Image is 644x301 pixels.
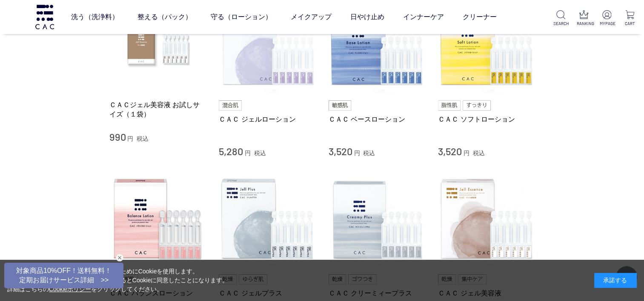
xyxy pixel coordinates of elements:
img: ＣＡＣ バランスローション [109,171,206,268]
p: MYPAGE [599,20,614,27]
span: 税込 [363,150,375,156]
p: SEARCH [553,20,568,27]
span: 990 [109,131,126,143]
a: CART [622,10,637,27]
div: 承諾する [594,273,637,288]
a: メイクアップ [290,5,331,29]
a: ＣＡＣ ジェルローション [219,115,316,124]
span: 税込 [254,150,266,156]
a: RANKING [576,10,591,27]
img: logo [34,5,55,29]
span: 税込 [473,150,485,156]
span: 3,520 [329,145,352,157]
p: CART [622,20,637,27]
img: 敏感肌 [329,100,352,111]
a: ＣＡＣ ソフトローション [438,115,535,124]
a: SEARCH [553,10,568,27]
span: 円 [354,150,360,156]
a: ＣＡＣジェル美容液 お試しサイズ（１袋） [109,100,206,119]
span: 5,280 [219,145,243,157]
a: 洗う（洗浄料） [71,5,118,29]
a: 守る（ローション） [210,5,272,29]
img: すっきり [463,100,491,111]
span: 円 [127,135,133,142]
span: 税込 [137,135,149,142]
span: 3,520 [438,145,462,157]
span: 円 [464,150,469,156]
a: クリーナー [462,5,496,29]
a: ＣＡＣ ベースローション [329,115,426,124]
img: ＣＡＣ ジェルプラス [219,171,316,268]
a: MYPAGE [599,10,614,27]
a: 日やけ止め [350,5,384,29]
a: 整える（パック） [137,5,192,29]
img: 脂性肌 [438,100,461,111]
a: インナーケア [403,5,444,29]
img: ＣＡＣ クリーミィープラス [329,171,426,268]
span: 円 [245,150,251,156]
img: 混合肌 [219,100,242,111]
p: RANKING [576,20,591,27]
img: ＣＡＣ ジェル美容液 [438,171,535,268]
